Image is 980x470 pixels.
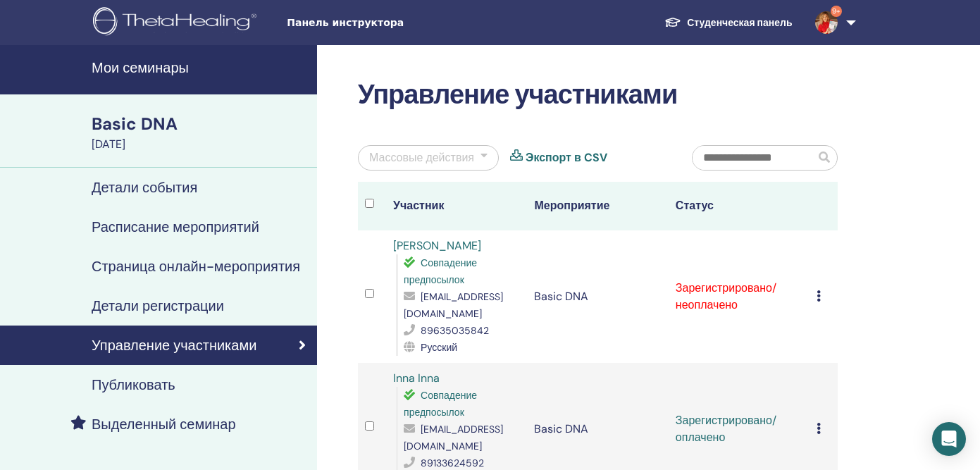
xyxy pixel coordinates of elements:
th: Мероприятие [527,182,668,230]
h4: Расписание мероприятий [92,218,259,235]
th: Статус [669,182,810,230]
img: graduation-cap-white.svg [664,16,681,28]
h4: Публиковать [92,376,175,393]
td: Basic DNA [527,230,668,363]
a: Inna Inna [393,371,440,385]
a: Basic DNA[DATE] [83,112,317,153]
span: 89635035842 [421,324,489,337]
span: Совпадение предпосылок [404,256,477,286]
div: Basic DNA [92,112,309,136]
h4: Детали события [92,179,197,196]
div: Массовые действия [369,149,474,166]
span: Совпадение предпосылок [404,389,477,419]
a: [PERSON_NAME] [393,238,481,253]
span: 9+ [831,6,842,17]
a: Экспорт в CSV [526,149,607,166]
span: Панель инструктора [287,16,498,30]
h4: Детали регистрации [92,297,224,314]
a: Студенческая панель [653,10,803,36]
h2: Управление участниками [358,79,838,111]
div: [DATE] [92,136,309,153]
div: Open Intercom Messenger [932,422,966,456]
span: [EMAIL_ADDRESS][DOMAIN_NAME] [404,290,503,320]
img: logo.png [93,7,261,39]
img: default.jpg [815,11,838,34]
span: [EMAIL_ADDRESS][DOMAIN_NAME] [404,423,503,452]
h4: Выделенный семинар [92,416,236,433]
span: 89133624592 [421,457,484,469]
h4: Мои семинары [92,59,309,76]
h4: Управление участниками [92,337,256,354]
h4: Страница онлайн-мероприятия [92,258,300,275]
span: Русский [421,341,457,354]
th: Участник [386,182,527,230]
